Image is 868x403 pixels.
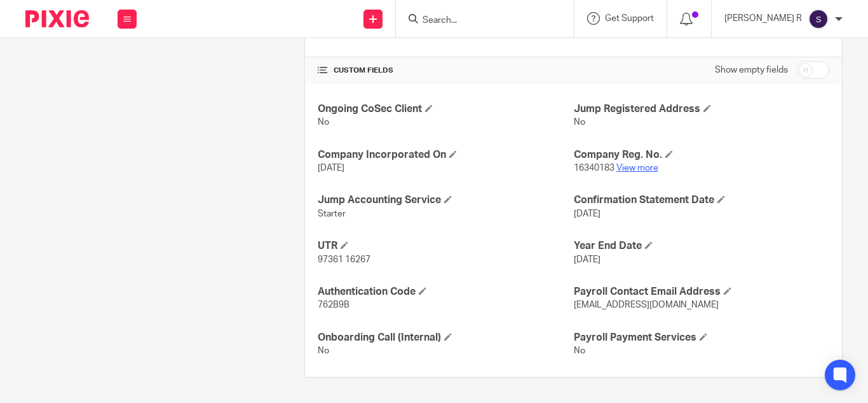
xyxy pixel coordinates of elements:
[421,15,536,27] input: Search
[318,346,329,355] span: No
[574,285,829,299] h4: Payroll Contact Email Address
[574,255,600,264] span: [DATE]
[574,118,585,127] span: No
[574,300,719,309] span: [EMAIL_ADDRESS][DOMAIN_NAME]
[318,103,573,116] h4: Ongoing CoSec Client
[318,255,370,264] span: 97361 16267
[318,285,573,299] h4: Authentication Code
[318,209,346,218] span: Starter
[318,300,349,309] span: 762B9B
[715,64,788,76] label: Show empty fields
[574,148,829,162] h4: Company Reg. No.
[318,164,344,173] span: [DATE]
[574,194,829,207] h4: Confirmation Statement Date
[318,148,573,162] h4: Company Incorporated On
[318,331,573,344] h4: Onboarding Call (Internal)
[574,103,829,116] h4: Jump Registered Address
[574,239,829,253] h4: Year End Date
[25,10,89,27] img: Pixie
[318,66,573,76] h4: CUSTOM FIELDS
[574,164,614,173] span: 16340183
[318,118,329,127] span: No
[808,9,829,29] img: svg%3E
[574,209,600,218] span: [DATE]
[574,331,829,344] h4: Payroll Payment Services
[318,239,573,253] h4: UTR
[616,164,658,173] a: View more
[318,194,573,207] h4: Jump Accounting Service
[574,346,585,355] span: No
[724,12,802,25] p: [PERSON_NAME] R
[605,14,654,23] span: Get Support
